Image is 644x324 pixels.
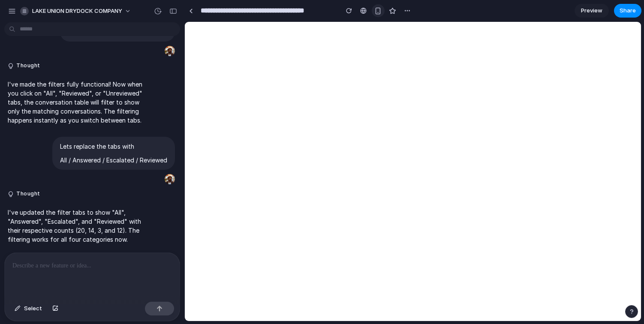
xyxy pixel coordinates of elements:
[8,80,144,125] p: I've made the filters fully functional! Now when you click on "All", "Reviewed", or "Unreviewed" ...
[60,156,167,165] p: All / Answered / Escalated / Reviewed
[8,208,144,244] p: I've updated the filter tabs to show "All", "Answered", "Escalated", and "Reviewed" with their re...
[10,302,46,315] button: Select
[17,4,135,18] button: LAKE UNION DRYDOCK COMPANY
[60,142,167,151] p: Lets replace the tabs with
[620,6,636,15] span: Share
[24,304,42,313] span: Select
[575,4,609,18] a: Preview
[614,4,641,18] button: Share
[581,6,602,15] span: Preview
[32,7,122,15] span: LAKE UNION DRYDOCK COMPANY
